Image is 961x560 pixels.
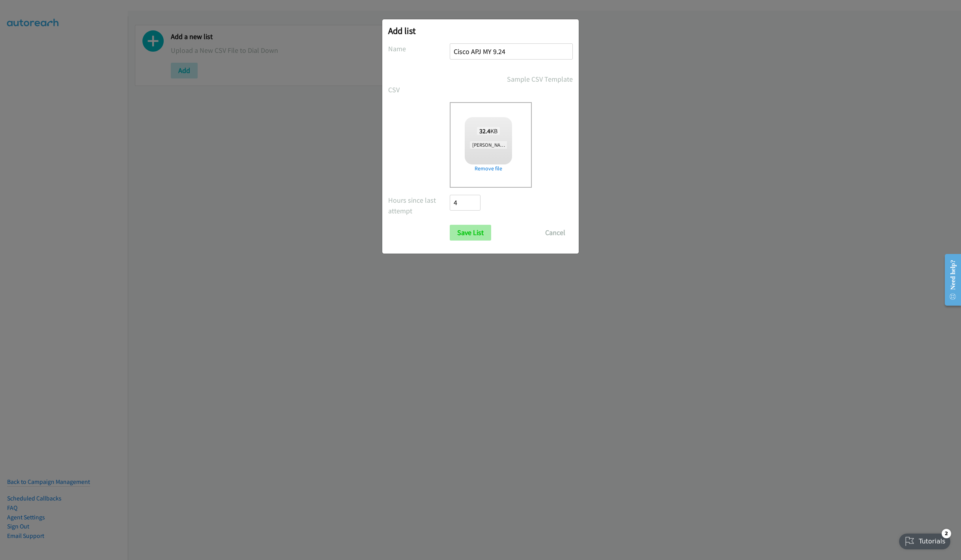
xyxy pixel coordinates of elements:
[894,526,955,554] iframe: Checklist
[470,141,606,149] span: [PERSON_NAME] + Cisco Q1FY26 APJC [GEOGRAPHIC_DATA]csv
[538,225,573,241] button: Cancel
[507,74,573,84] a: Sample CSV Template
[388,43,450,54] label: Name
[479,127,490,135] strong: 32.4
[388,25,573,36] h2: Add list
[939,248,961,311] iframe: Resource Center
[465,164,512,173] a: Remove file
[450,225,491,241] input: Save List
[388,195,450,216] label: Hours since last attempt
[388,84,450,95] label: CSV
[477,127,500,135] span: KB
